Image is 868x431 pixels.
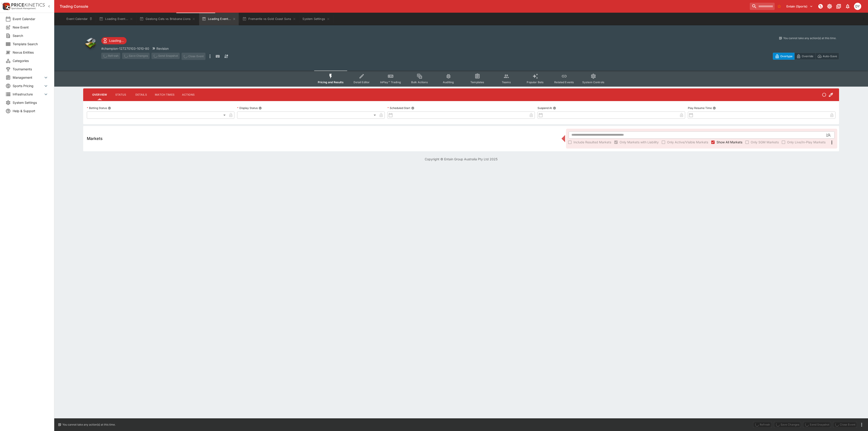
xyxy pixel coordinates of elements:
div: Start From [773,53,839,60]
span: Include Resulted Markets [573,140,611,144]
button: Geelong Cats vs Brisbane Lions [137,13,198,25]
span: Template Search [13,42,49,46]
button: Betting Status [108,107,111,110]
span: Tournaments [13,67,49,71]
button: Open [824,131,833,139]
span: Detail Editor [354,81,370,84]
button: Match Times [151,89,178,100]
span: Nexus Entities [13,50,49,55]
span: Bulk Actions [411,81,428,84]
button: dylan.brown [853,1,863,11]
p: Copy To Clipboard [101,46,149,51]
span: Only Live/In-Play Markets [787,140,826,144]
button: Select Tenant [784,3,816,10]
button: Fremantle vs Gold Coast Suns [240,13,299,25]
span: Pricing and Results [318,81,344,84]
p: Overtype [780,54,793,59]
button: more [859,422,864,427]
svg: More [829,140,835,145]
span: Sports Pricing [13,83,43,88]
input: search [750,3,775,10]
p: Override [802,54,813,59]
span: Templates [470,81,484,84]
p: Copyright © Entain Group Australia Pty Ltd 2025 [54,157,868,161]
button: Actions [178,89,198,100]
p: You cannot take any action(s) at this time. [62,423,116,427]
button: Documentation [835,2,843,10]
button: Auto-Save [815,53,839,60]
button: Loading Event... [96,13,136,25]
button: Overtype [773,53,795,60]
p: Betting Status [87,106,107,110]
p: Suspend At [538,106,552,110]
img: PriceKinetics Logo [1,2,10,11]
button: System Settings [300,13,333,25]
p: Revision [156,46,169,51]
button: NOT Connected to PK [816,2,825,10]
span: Auditing [443,81,454,84]
span: Related Events [554,81,574,84]
img: PriceKinetics [11,3,45,7]
button: Play Resume Time [713,107,716,110]
span: Only Active/Visible Markets [667,140,708,144]
span: New Event [13,25,49,30]
button: Scheduled Start [411,107,414,110]
span: Infrastructure [13,92,43,97]
button: Notifications [844,2,852,10]
p: Play Resume Time [688,106,712,110]
span: System Controls [582,81,604,84]
p: Scheduled Start [387,106,410,110]
span: System Settings [13,100,49,105]
p: Display Status [237,106,258,110]
span: Categories [13,58,49,63]
button: Suspend At [553,107,556,110]
button: Event Calendar [64,13,95,25]
button: Details [131,89,151,100]
button: Override [794,53,815,60]
span: Help & Support [13,109,49,113]
img: other.png [83,36,98,51]
span: Search [13,33,49,38]
span: Popular Bets [527,81,544,84]
h5: Markets [87,136,103,141]
button: Overview [89,89,111,100]
img: Sportsbook Management [11,7,36,9]
button: No Bookmarks [776,3,783,10]
span: Event Calendar [13,17,49,21]
button: Display Status [259,107,262,110]
span: Teams [502,81,511,84]
button: Toggle light/dark mode [826,2,834,10]
button: Status [111,89,131,100]
span: Only Markets with Liability [620,140,659,144]
div: Event type filters [314,71,608,87]
button: Loading Event... [199,13,239,25]
div: Trading Console [60,4,748,9]
div: dylan.brown [854,3,861,10]
button: more [207,53,213,60]
span: Show All Markets [717,140,742,144]
span: InPlay™ Trading [380,81,401,84]
p: Auto-Save [823,54,837,59]
span: Only SGM Markets [751,140,779,144]
span: Management [13,75,43,80]
p: You cannot take any action(s) at this time. [783,36,836,40]
p: Loading... [109,38,124,43]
